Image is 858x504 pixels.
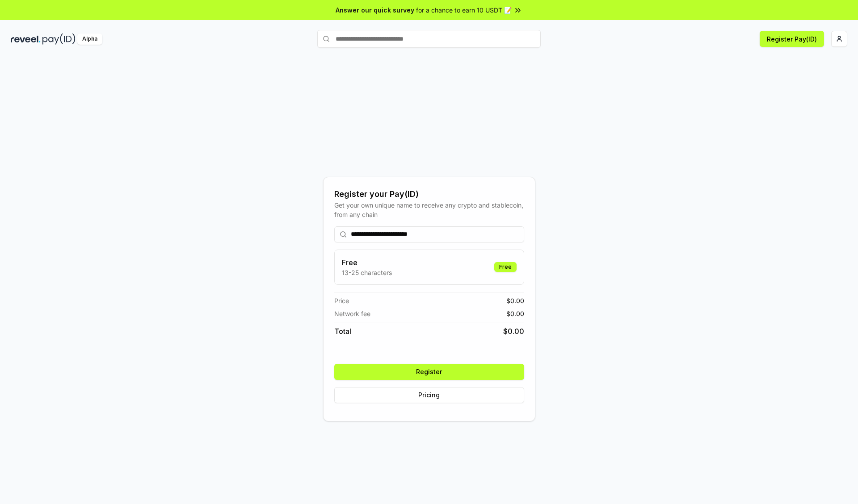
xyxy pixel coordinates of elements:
[336,5,414,15] span: Answer our quick survey
[77,33,102,45] div: Alpha
[334,296,349,305] span: Price
[342,257,392,268] h3: Free
[42,33,76,45] img: pay_id
[11,33,41,45] img: reveel_dark
[506,296,524,305] span: $ 0.00
[334,387,524,403] button: Pricing
[334,188,524,200] div: Register your Pay(ID)
[334,364,524,380] button: Register
[760,31,824,47] button: Register Pay(ID)
[334,326,351,337] span: Total
[334,309,370,318] span: Network fee
[506,309,524,318] span: $ 0.00
[503,326,524,337] span: $ 0.00
[416,5,512,15] span: for a chance to earn 10 USDT 📝
[342,268,392,277] p: 13-25 characters
[334,200,524,219] div: Get your own unique name to receive any crypto and stablecoin, from any chain
[494,262,517,272] div: Free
